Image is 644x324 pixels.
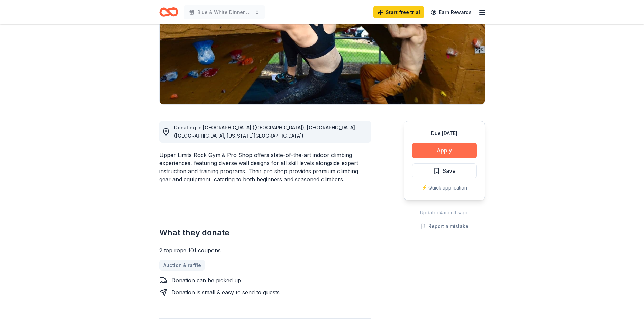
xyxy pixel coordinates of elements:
button: Report a mistake [420,222,468,230]
button: Save [412,163,477,178]
div: Due [DATE] [412,129,477,138]
div: Donation can be picked up [171,276,241,284]
a: Auction & raffle [159,260,205,271]
button: Blue & White Dinner Auction [184,5,265,19]
button: Apply [412,143,477,158]
span: Blue & White Dinner Auction [197,8,252,16]
div: Updated 4 months ago [404,209,485,217]
div: ⚡️ Quick application [412,184,477,192]
a: Home [159,4,178,20]
div: Donation is small & easy to send to guests [171,288,280,296]
a: Earn Rewards [427,6,476,18]
h2: What they donate [159,227,371,238]
a: Start free trial [373,6,424,18]
span: Save [443,166,456,175]
span: Donating in [GEOGRAPHIC_DATA] ([GEOGRAPHIC_DATA]); [GEOGRAPHIC_DATA] ([GEOGRAPHIC_DATA], [US_STAT... [174,125,355,139]
div: 2 top rope 101 coupons [159,246,371,254]
div: Upper Limits Rock Gym & Pro Shop offers state-of-the-art indoor climbing experiences, featuring d... [159,151,371,183]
